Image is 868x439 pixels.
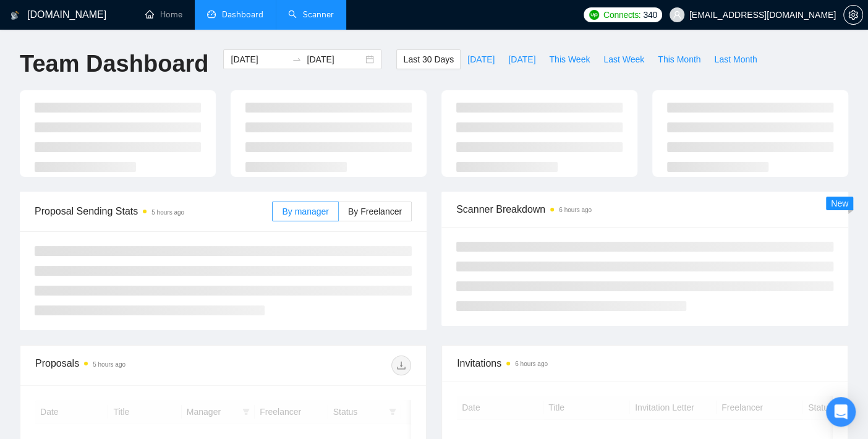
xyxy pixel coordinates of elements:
[826,397,856,427] div: Open Intercom Messenger
[643,8,657,22] span: 340
[288,9,334,20] a: searchScanner
[603,8,640,22] span: Connects:
[396,49,461,69] button: Last 30 Days
[843,5,863,25] button: setting
[456,202,833,217] span: Scanner Breakdown
[651,49,707,69] button: This Month
[292,54,302,64] span: swap-right
[461,49,501,69] button: [DATE]
[35,203,272,219] span: Proposal Sending Stats
[673,11,681,19] span: user
[714,53,757,66] span: Last Month
[457,356,833,371] span: Invitations
[515,360,548,367] time: 6 hours ago
[292,54,302,64] span: to
[11,6,19,25] img: logo
[403,53,454,66] span: Last 30 Days
[501,49,542,69] button: [DATE]
[508,53,535,66] span: [DATE]
[707,49,764,69] button: Last Month
[35,356,223,375] div: Proposals
[549,53,590,66] span: This Week
[282,207,328,216] span: By manager
[542,49,597,69] button: This Week
[307,53,363,66] input: End date
[658,53,700,66] span: This Month
[20,49,208,79] h1: Team Dashboard
[589,10,599,20] img: upwork-logo.png
[831,198,848,208] span: New
[222,9,263,20] span: Dashboard
[145,9,182,20] a: homeHome
[93,361,126,368] time: 5 hours ago
[603,53,644,66] span: Last Week
[467,53,495,66] span: [DATE]
[559,207,592,213] time: 6 hours ago
[151,209,184,216] time: 5 hours ago
[207,10,216,19] span: dashboard
[348,207,402,216] span: By Freelancer
[231,53,287,66] input: Start date
[597,49,651,69] button: Last Week
[844,10,862,20] span: setting
[843,10,863,20] a: setting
